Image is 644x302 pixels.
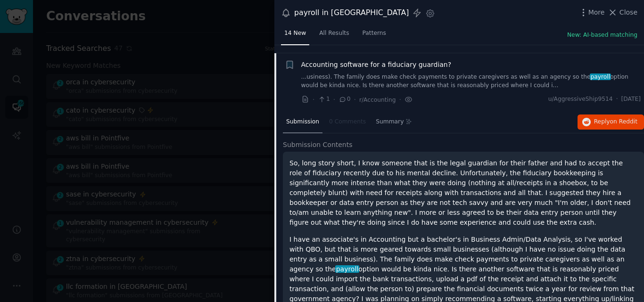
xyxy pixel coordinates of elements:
span: Summary [376,118,404,126]
span: · [616,95,618,104]
span: 14 New [284,29,306,38]
span: · [399,95,401,105]
span: · [313,95,314,105]
a: ...usiness). The family does make check payments to private caregivers as well as an agency so th... [301,73,641,90]
button: New: AI-based matching [567,31,637,40]
a: Accounting software for a fiduciary guardian? [301,60,452,70]
span: r/Accounting [359,97,396,103]
span: Patterns [363,29,386,38]
span: Submission Contents [283,140,353,150]
div: payroll in [GEOGRAPHIC_DATA] [294,7,409,19]
button: More [578,8,605,17]
a: Patterns [359,26,389,45]
span: Reply [594,118,637,126]
span: 0 [339,95,350,104]
a: 14 New [281,26,309,45]
button: Close [608,8,637,17]
span: More [588,8,605,17]
span: · [333,95,335,105]
span: u/AggressiveShip9514 [548,95,613,104]
span: Close [619,8,637,17]
span: Submission [286,118,319,126]
p: So, long story short, I know someone that is the legal guardian for their father and had to accep... [289,158,637,228]
span: [DATE] [621,95,641,104]
span: All Results [319,29,349,38]
span: on Reddit [610,118,637,125]
span: · [354,95,356,105]
a: All Results [316,26,352,45]
button: Replyon Reddit [578,114,644,130]
span: payroll [590,73,611,80]
span: payroll [335,265,359,273]
span: 1 [318,95,330,104]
